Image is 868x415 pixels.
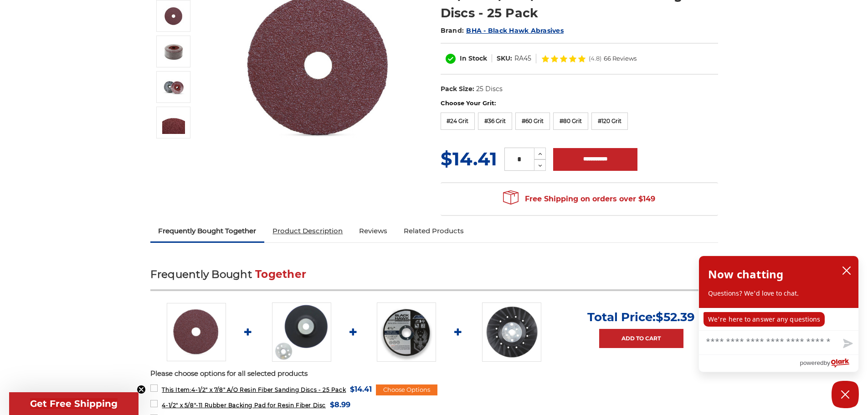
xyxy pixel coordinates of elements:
span: $14.41 [350,383,372,395]
div: olark chatbox [699,256,859,372]
span: Together [255,268,306,281]
a: Product Description [264,221,351,241]
span: by [824,357,830,369]
p: We're here to answer any questions [704,312,825,327]
h2: Now chatting [708,265,783,283]
span: 66 Reviews [604,56,637,61]
dt: SKU: [497,54,512,63]
p: Questions? We'd love to chat. [708,289,849,298]
dd: RA45 [514,54,531,63]
span: In Stock [460,54,487,62]
span: Frequently Bought [150,268,252,281]
dt: Pack Size: [441,84,474,94]
span: Brand: [441,26,464,35]
p: Total Price: [587,310,695,324]
img: 4-1/2" x 7/8" A/O Resin Fiber Sanding Discs - 25 Pack [162,40,185,63]
button: Send message [836,333,858,354]
a: Powered by Olark [800,355,858,372]
button: Close teaser [137,385,146,394]
span: Free Shipping on orders over $149 [503,190,655,208]
button: Close Chatbox [832,381,859,408]
a: Add to Cart [599,329,683,348]
a: Reviews [351,221,395,241]
div: Choose Options [376,384,437,395]
span: $52.39 [656,310,695,324]
span: $14.41 [441,148,497,170]
strong: This Item: [162,386,191,393]
img: 4.5 inch resin fiber disc [167,303,226,361]
button: close chatbox [839,264,854,277]
dd: 25 Discs [476,84,503,94]
span: 4-1/2" x 5/8"-11 Rubber Backing Pad for Resin Fiber Disc [162,402,326,409]
img: 4.5 inch resin fiber disc [162,5,185,27]
span: (4.8) [589,56,601,61]
div: Get Free ShippingClose teaser [9,392,139,415]
div: chat [699,307,858,330]
img: 4-1/2" x 7/8" A/O Resin Fiber Sanding Discs - 25 Pack [162,111,185,134]
img: 4-1/2" x 7/8" A/O Resin Fiber Sanding Discs - 25 Pack [162,76,185,98]
a: Related Products [395,221,472,241]
label: Choose Your Grit: [441,99,718,108]
span: powered [800,357,823,369]
p: Please choose options for all selected products [150,369,718,379]
span: Get Free Shipping [30,398,118,409]
a: Frequently Bought Together [150,221,265,241]
a: BHA - Black Hawk Abrasives [466,26,564,35]
span: $8.99 [330,399,350,411]
span: 4-1/2" x 7/8" A/O Resin Fiber Sanding Discs - 25 Pack [162,386,346,393]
